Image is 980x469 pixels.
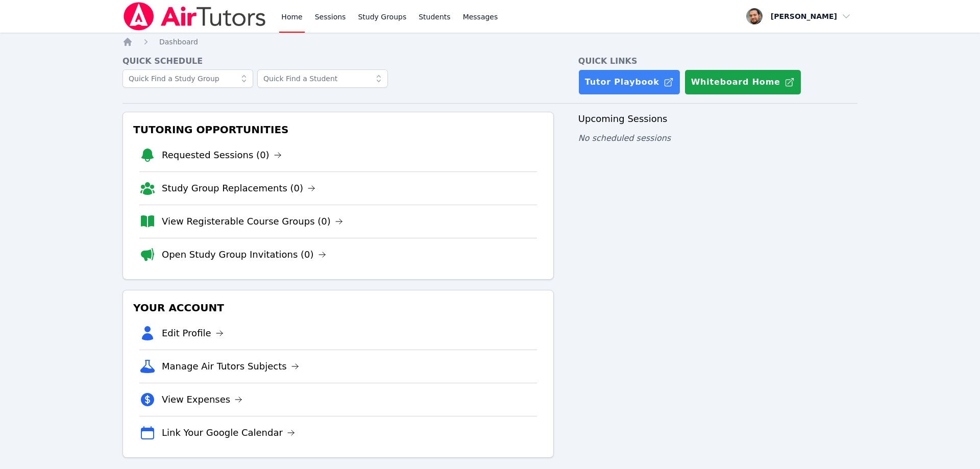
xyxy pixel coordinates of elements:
[162,248,326,262] a: Open Study Group Invitations (0)
[159,38,198,46] span: Dashboard
[131,120,545,139] h3: Tutoring Opportunities
[162,214,343,229] a: View Registerable Course Groups (0)
[159,37,198,47] a: Dashboard
[162,326,224,340] a: Edit Profile
[257,69,388,88] input: Quick Find a Student
[122,69,253,88] input: Quick Find a Study Group
[684,69,801,95] button: Whiteboard Home
[162,148,282,162] a: Requested Sessions (0)
[578,133,671,143] span: No scheduled sessions
[578,69,680,95] a: Tutor Playbook
[122,37,857,47] nav: Breadcrumb
[463,12,498,22] span: Messages
[162,359,299,374] a: Manage Air Tutors Subjects
[578,55,857,67] h4: Quick Links
[578,112,857,126] h3: Upcoming Sessions
[162,426,295,440] a: Link Your Google Calendar
[162,181,315,195] a: Study Group Replacements (0)
[162,392,242,407] a: View Expenses
[122,55,554,67] h4: Quick Schedule
[122,2,267,31] img: Air Tutors
[131,299,545,317] h3: Your Account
